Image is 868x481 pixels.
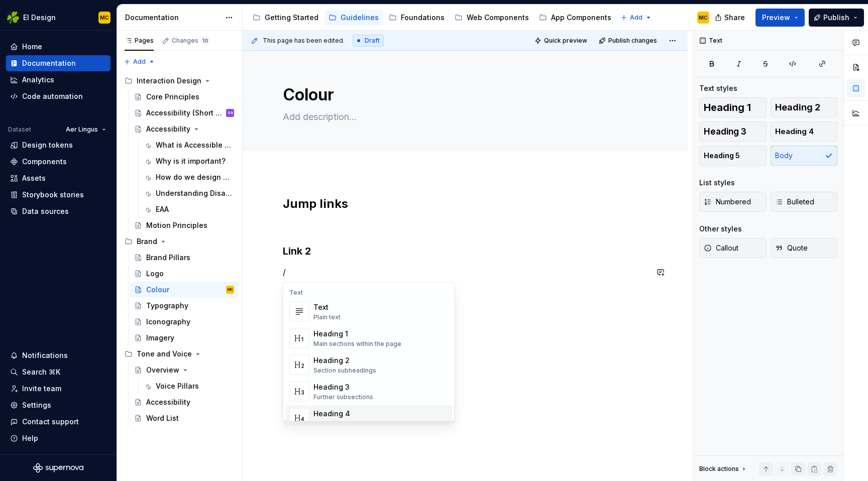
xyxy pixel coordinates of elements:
div: Data sources [22,206,69,216]
a: App Components [535,10,615,26]
img: 56b5df98-d96d-4d7e-807c-0afdf3bdaefa.png [7,12,19,24]
button: Aer Lingus [61,123,111,137]
div: Accessibility [146,124,190,134]
a: Home [6,39,111,55]
div: How do we design for Inclusivity? [156,172,232,182]
a: Understanding Disability [140,185,238,201]
button: Callout [699,238,767,258]
div: Web Components [467,13,529,23]
div: Settings [22,400,51,410]
div: Documentation [22,58,76,68]
span: Aer Lingus [66,126,98,134]
button: Notifications [6,347,111,364]
span: Heading 2 [775,102,820,112]
button: Search ⌘K [6,364,111,380]
span: Heading 3 [704,127,746,137]
button: Quote [771,238,838,258]
div: Tone and Voice [121,346,238,362]
button: Publish [809,9,864,27]
a: Documentation [6,55,111,71]
div: Getting Started [265,13,318,23]
div: Heading 3 [313,382,373,392]
div: Typography [146,301,188,311]
span: / [283,267,286,277]
div: Other styles [699,224,742,234]
div: Heading 2 [313,355,376,366]
span: 10 [200,37,210,45]
div: Home [22,42,42,52]
span: Quote [775,243,808,253]
a: Why is it important? [140,153,238,169]
a: What is Accessible Design? [140,137,238,153]
h3: Link 2 [283,244,647,258]
div: Interaction Design [121,73,238,89]
span: Numbered [704,197,751,207]
div: Dataset [8,126,31,134]
div: Section subheadings [313,367,376,375]
button: Preview [755,9,805,27]
div: Help [22,433,38,443]
div: Changes [172,37,210,45]
span: Draft [365,37,380,45]
div: Storybook stories [22,190,84,200]
span: Publish [823,13,849,23]
div: Imagery [146,333,174,343]
div: Accessibility [146,397,190,407]
a: Brand Pillars [130,250,238,266]
a: EAA [140,201,238,217]
button: Heading 3 [699,122,767,142]
span: Heading 5 [704,151,740,161]
a: Overview [130,362,238,378]
div: EAA [156,204,169,214]
div: Search ⌘K [22,367,60,377]
a: Imagery [130,330,238,346]
textarea: Colour [281,83,645,107]
a: Voice Pillars [140,378,238,394]
div: Invite team [22,384,61,394]
button: Heading 1 [699,97,767,117]
div: Accessibility (Short version) [146,108,224,118]
span: Share [724,13,745,23]
a: Storybook stories [6,187,111,203]
a: Accessibility (Short version)SA [130,105,238,121]
div: Text [313,302,341,312]
div: Tone and Voice [137,349,192,359]
div: Iconography [146,317,190,327]
button: EI DesignMC [2,7,115,28]
div: Heading 4 [313,409,379,419]
a: Foundations [385,10,449,26]
button: Share [710,9,751,27]
div: Main sections within the page [313,340,401,348]
button: Contact support [6,414,111,430]
h2: Jump links [283,196,647,212]
div: MC [228,285,233,295]
span: Publish changes [608,37,657,45]
a: How do we design for Inclusivity? [140,169,238,185]
div: Pages [125,37,154,45]
svg: Supernova Logo [33,463,83,473]
div: Guidelines [341,13,379,23]
div: Core Principles [146,92,199,102]
a: Core Principles [130,89,238,105]
div: What is Accessible Design? [156,140,232,150]
div: Details in subsections [313,420,379,428]
div: Text styles [699,83,737,93]
div: Analytics [22,75,54,85]
a: Logo [130,266,238,282]
div: Voice Pillars [156,381,199,391]
div: Assets [22,173,46,183]
button: Publish changes [596,34,662,48]
a: Data sources [6,203,111,219]
button: Quick preview [531,34,592,48]
span: Heading 4 [775,127,814,137]
button: Heading 4 [771,122,838,142]
div: Documentation [125,13,220,23]
a: ColourMC [130,282,238,298]
button: Bulleted [771,192,838,212]
div: App Components [551,13,611,23]
a: Typography [130,298,238,314]
a: Assets [6,170,111,186]
div: Components [22,157,67,167]
span: Heading 1 [704,102,751,112]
